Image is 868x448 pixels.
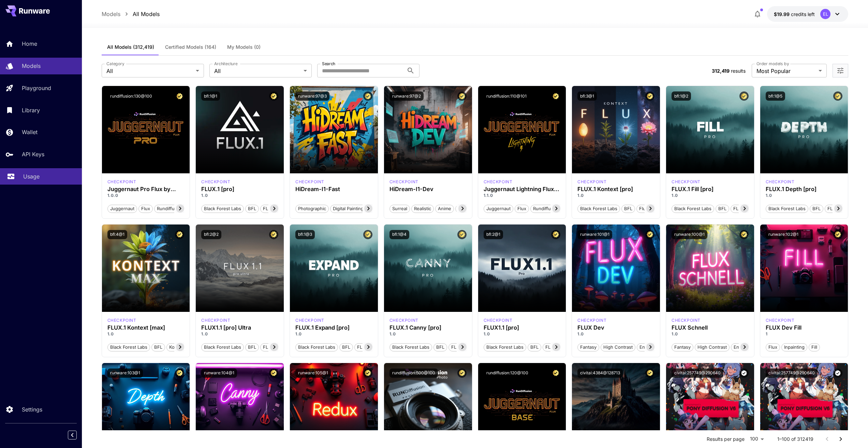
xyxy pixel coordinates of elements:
div: FLUX.1 Fill [pro] [672,186,749,192]
span: Black Forest Labs [108,344,150,351]
span: Environment [731,344,763,351]
span: Black Forest Labs [390,344,432,351]
span: BFL [340,344,353,351]
p: checkpoint [484,317,513,323]
span: Black Forest Labs [202,205,244,212]
p: Wallet [22,128,38,136]
h3: FLUX.1 Depth [pro] [766,186,843,192]
span: Black Forest Labs [766,205,808,212]
button: Certified Model – Vetted for best performance and includes a commercial license. [457,230,467,239]
button: rundiffusion:130@100 [107,91,155,101]
h3: FLUX.1 Kontext [pro] [577,186,654,192]
button: Flux [766,343,780,351]
button: Black Forest Labs [672,204,714,213]
span: results [731,68,746,74]
span: Certified Models (164) [165,44,216,50]
p: 1.0.0 [107,192,185,199]
button: FLUX.1 [pro] [260,204,292,213]
p: checkpoint [295,179,324,185]
button: bfl:2@2 [201,230,221,239]
button: Black Forest Labs [577,204,620,213]
button: Certified Model – Vetted for best performance and includes a commercial license. [363,91,372,101]
p: 1–100 of 312419 [777,436,813,443]
span: Black Forest Labs [484,344,526,351]
span: Photographic [296,205,328,212]
span: Fantasy [672,344,693,351]
span: flux [515,205,529,212]
div: FLUX1.1 [pro] Ultra [201,324,278,331]
p: checkpoint [766,179,795,185]
button: Kontext [166,343,188,351]
p: Usage [23,172,40,180]
button: Certified Model – Vetted for best performance and includes a commercial license. [175,91,184,101]
p: checkpoint [672,317,701,323]
span: juggernaut [108,205,137,212]
p: checkpoint [766,317,795,323]
span: Black Forest Labs [672,205,714,212]
span: rundiffusion [531,205,562,212]
button: bfl:1@5 [766,91,785,101]
span: BFL [810,205,823,212]
button: bfl:4@1 [107,230,127,239]
span: High Contrast [695,344,729,351]
button: BFL [245,204,259,213]
button: Black Forest Labs [389,343,432,351]
div: fluxpro [766,179,795,185]
button: runware:102@1 [766,230,801,239]
p: 1.0 [577,192,654,199]
span: Fantasy [578,344,599,351]
button: juggernaut [107,204,137,213]
div: FLUX.1 D [766,317,795,323]
div: FLUX.1 Expand [pro] [295,324,372,331]
button: bfl:2@1 [484,230,503,239]
p: checkpoint [107,179,136,185]
button: Certified Model – Vetted for best performance and includes a commercial license. [645,230,654,239]
button: Black Forest Labs [295,343,338,351]
button: BFL [339,343,353,351]
button: Photographic [295,204,329,213]
button: Certified Model – Vetted for best performance and includes a commercial license. [739,230,749,239]
h3: FLUX1.1 [pro] [484,324,561,331]
button: runware:103@1 [107,368,143,378]
button: Verified working [739,368,749,378]
div: 100 [747,434,766,444]
button: Collapse sidebar [68,431,77,439]
span: BFL [152,344,165,351]
button: BFL [621,204,635,213]
label: Order models by [756,61,789,67]
span: All [106,67,193,75]
span: juggernaut [484,205,513,212]
span: FLUX.1 Expand [pro] [355,344,403,351]
p: Settings [22,405,42,414]
p: checkpoint [672,179,701,185]
div: HiDream-I1-Fast [295,186,372,192]
div: fluxpro [295,317,324,323]
span: Stylized [456,205,477,212]
div: FLUX.1 Kontext [max] [107,324,185,331]
span: credits left [791,11,815,17]
button: bfl:3@1 [577,91,597,101]
button: BFL [528,343,541,351]
button: Certified Model – Vetted for best performance and includes a commercial license. [269,368,278,378]
button: Fill [809,343,820,351]
button: runware:97@3 [295,91,329,101]
button: civitai:257749@290640 [672,368,723,378]
button: runware:104@1 [201,368,237,378]
span: BFL [716,205,729,212]
div: HiDream-I1-Dev [389,186,467,192]
button: Go to next page [834,432,848,446]
span: My Models (0) [227,44,261,50]
span: Kontext [167,344,188,351]
button: Environment [731,343,763,351]
button: Black Forest Labs [107,343,150,351]
label: Architecture [214,61,237,67]
div: Juggernaut Pro Flux by RunDiffusion [107,186,185,192]
p: Models [22,62,41,70]
div: FLUX Schnell [672,324,749,331]
span: Inpainting [782,344,807,351]
p: 1 [766,331,843,337]
button: FLUX.1 Fill [pro] [731,204,769,213]
a: All Models [133,10,160,18]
